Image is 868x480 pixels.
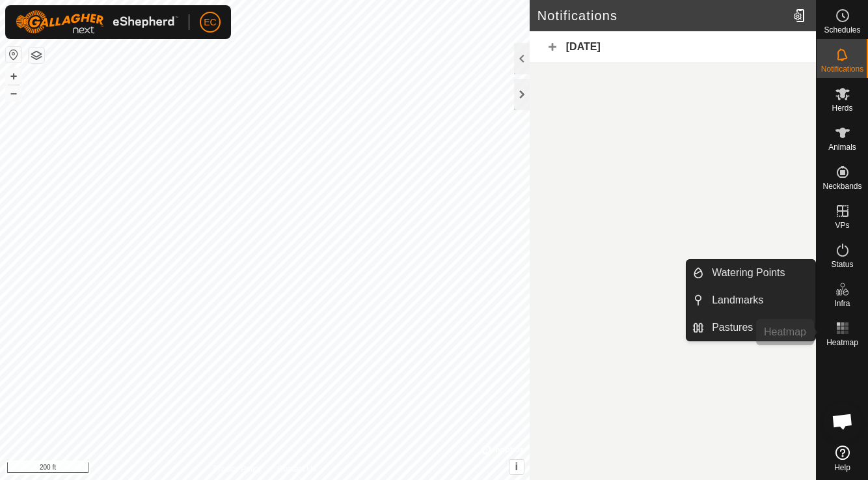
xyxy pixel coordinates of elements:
[712,292,763,308] span: Landmarks
[821,65,863,73] span: Notifications
[824,26,860,34] span: Schedules
[537,8,788,23] h2: Notifications
[828,143,856,151] span: Animals
[686,260,815,286] li: Watering Points
[704,260,815,286] a: Watering Points
[823,402,862,441] div: Open chat
[834,300,850,307] span: Infra
[822,182,861,190] span: Neckbands
[515,461,518,472] span: i
[278,463,316,475] a: Contact Us
[530,31,816,63] div: [DATE]
[826,339,858,346] span: Heatmap
[704,315,815,341] a: Pastures
[831,261,853,268] span: Status
[6,47,21,63] button: Reset Map
[509,460,524,474] button: i
[686,315,815,341] li: Pastures
[817,440,868,477] a: Help
[832,104,852,112] span: Herds
[834,464,850,472] span: Help
[29,48,44,63] button: Map Layers
[712,320,753,335] span: Pastures
[712,265,785,281] span: Watering Points
[6,68,21,84] button: +
[835,221,849,229] span: VPs
[6,85,21,101] button: –
[213,463,262,475] a: Privacy Policy
[16,10,178,34] img: Gallagher Logo
[686,287,815,313] li: Landmarks
[704,287,815,313] a: Landmarks
[204,16,216,29] span: EC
